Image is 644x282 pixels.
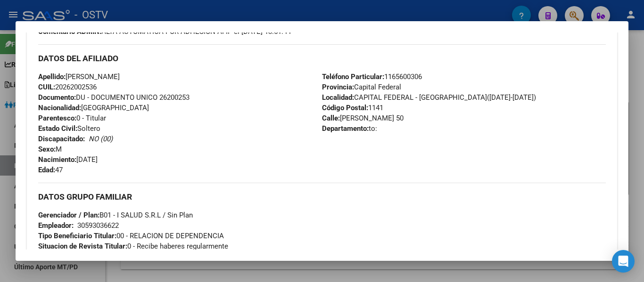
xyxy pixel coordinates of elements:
[38,242,127,250] strong: Situacion de Revista Titular:
[38,232,224,240] span: 00 - RELACION DE DEPENDENCIA
[322,73,384,81] strong: Teléfono Particular:
[89,135,113,143] i: NO (00)
[38,83,97,91] span: 20262002536
[322,93,354,102] strong: Localidad:
[322,93,536,102] span: CAPITAL FEDERAL - [GEOGRAPHIC_DATA]([DATE]-[DATE])
[322,124,369,133] strong: Departamento:
[38,114,106,122] span: 0 - Titular
[38,93,76,102] strong: Documento:
[38,135,85,143] strong: Discapacitado:
[38,221,74,230] strong: Empleador:
[322,124,377,133] span: to:
[38,73,120,81] span: [PERSON_NAME]
[322,73,422,81] span: 1165600306
[38,73,66,81] strong: Apellido:
[38,155,98,164] span: [DATE]
[38,166,63,174] span: 47
[38,145,56,153] strong: Sexo:
[38,242,228,250] span: 0 - Recibe haberes regularmente
[38,232,116,240] strong: Tipo Beneficiario Titular:
[38,166,55,174] strong: Edad:
[322,114,404,122] span: [PERSON_NAME] 50
[38,53,606,64] h3: DATOS DEL AFILIADO
[322,104,383,112] span: 1141
[38,124,100,133] span: Soltero
[38,93,190,102] span: DU - DOCUMENTO UNICO 26200253
[77,220,119,231] div: 30593036622
[38,83,55,91] strong: CUIL:
[322,114,340,122] strong: Calle:
[38,104,149,112] span: [GEOGRAPHIC_DATA]
[38,211,193,219] span: B01 - I SALUD S.R.L / Sin Plan
[38,145,62,153] span: M
[322,83,401,91] span: Capital Federal
[38,192,606,202] h3: DATOS GRUPO FAMILIAR
[38,104,81,112] strong: Nacionalidad:
[38,211,99,219] strong: Gerenciador / Plan:
[38,114,76,122] strong: Parentesco:
[322,104,368,112] strong: Código Postal:
[38,155,76,164] strong: Nacimiento:
[38,124,77,133] strong: Estado Civil:
[612,250,635,273] div: Open Intercom Messenger
[322,83,354,91] strong: Provincia:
